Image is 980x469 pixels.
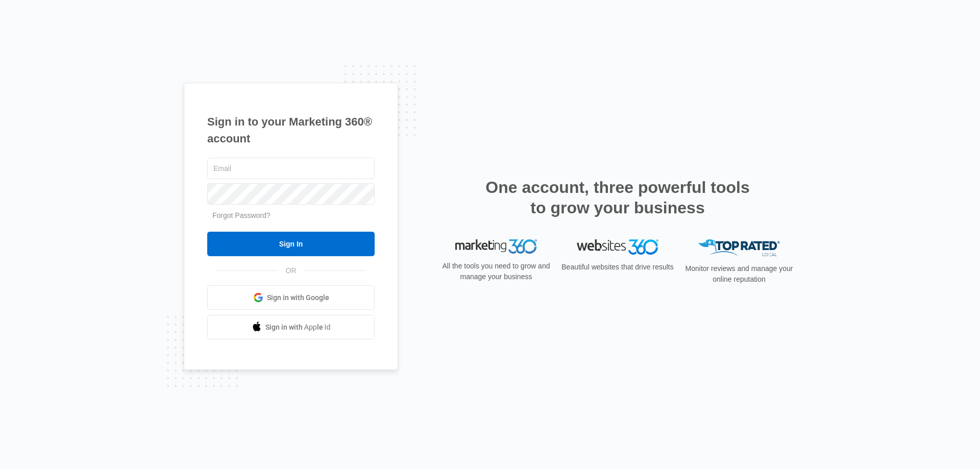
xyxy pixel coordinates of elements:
[207,232,375,256] input: Sign In
[682,263,796,285] p: Monitor reviews and manage your online reputation
[207,158,375,179] input: Email
[207,315,375,339] a: Sign in with Apple Id
[577,239,658,254] img: Websites 360
[265,322,331,333] span: Sign in with Apple Id
[267,292,329,303] span: Sign in with Google
[482,177,753,218] h2: One account, three powerful tools to grow your business
[455,239,537,254] img: Marketing 360
[698,239,780,256] img: Top Rated Local
[207,285,375,310] a: Sign in with Google
[212,211,271,219] a: Forgot Password?
[279,265,304,276] span: OR
[207,113,375,147] h1: Sign in to your Marketing 360® account
[560,262,675,273] p: Beautiful websites that drive results
[439,261,553,282] p: All the tools you need to grow and manage your business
